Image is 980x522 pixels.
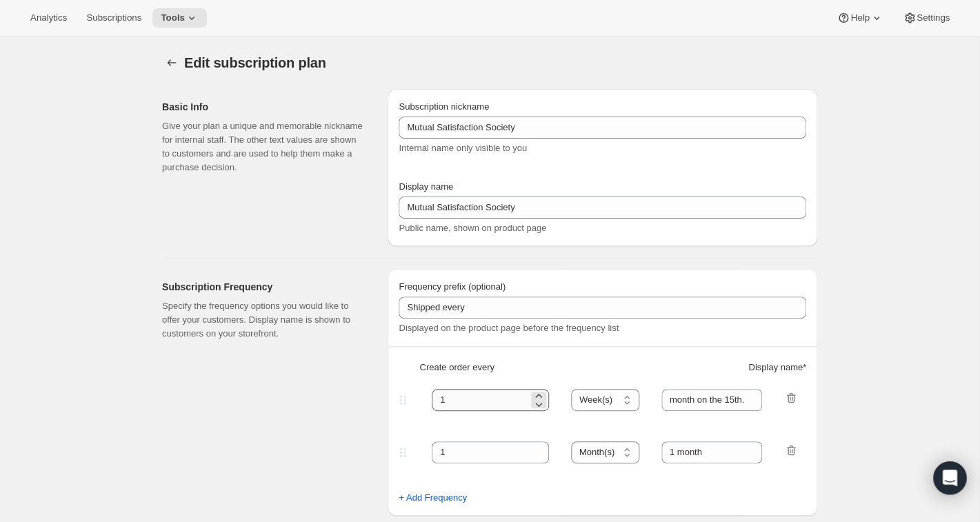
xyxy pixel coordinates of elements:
[850,12,869,23] span: Help
[661,441,763,463] input: 1 month
[933,461,966,494] div: Open Intercom Messenger
[162,299,366,341] p: Specify the frequency options you would like to offer your customers. Display name is shown to cu...
[86,12,141,23] span: Subscriptions
[399,143,527,153] span: Internal name only visible to you
[419,361,494,374] span: Create order every
[399,223,546,233] span: Public name, shown on product page
[828,8,891,28] button: Help
[399,197,806,219] input: Subscribe & Save
[399,117,806,139] input: Subscribe & Save
[30,12,67,23] span: Analytics
[748,361,806,374] span: Display name *
[399,281,506,292] span: Frequency prefix (optional)
[22,8,75,28] button: Analytics
[661,389,763,411] input: 1 month
[184,55,326,70] span: Edit subscription plan
[399,297,806,319] input: Deliver every
[152,8,207,28] button: Tools
[917,12,950,23] span: Settings
[390,487,475,509] button: + Add Frequency
[162,280,366,294] h2: Subscription Frequency
[399,323,619,333] span: Displayed on the product page before the frequency list
[162,53,181,72] button: Subscription plans
[78,8,150,28] button: Subscriptions
[399,491,467,505] span: + Add Frequency
[399,181,453,192] span: Display name
[162,119,366,174] p: Give your plan a unique and memorable nickname for internal staff. The other text values are show...
[894,8,958,28] button: Settings
[161,12,185,23] span: Tools
[399,101,489,112] span: Subscription nickname
[162,100,366,114] h2: Basic Info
